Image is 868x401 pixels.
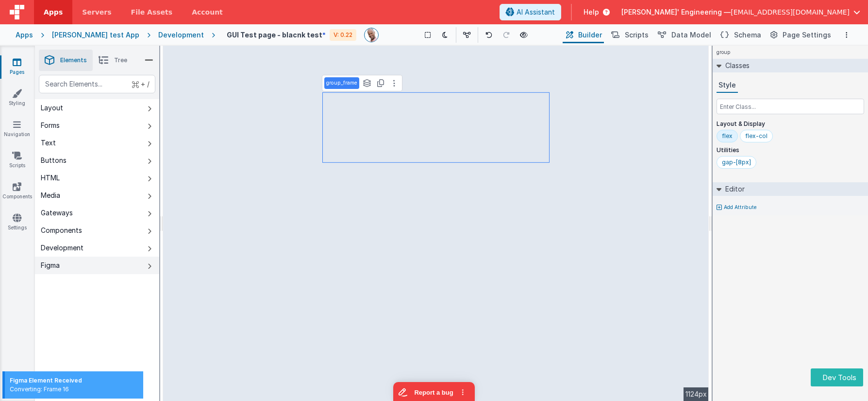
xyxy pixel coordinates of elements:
span: Servers [82,7,111,17]
input: Enter Class... [717,99,864,114]
span: + / [132,75,150,93]
div: Development [41,243,83,253]
div: --> [163,46,709,401]
button: Text [35,134,159,152]
span: [PERSON_NAME]' Engineering — [621,7,731,17]
img: 11ac31fe5dc3d0eff3fbbbf7b26fa6e1 [365,28,378,42]
div: [PERSON_NAME] test App [52,30,139,40]
div: V: 0.22 [330,29,356,41]
div: flex [722,132,733,140]
button: Style [717,78,738,93]
div: Gateways [41,208,73,218]
button: Components [35,222,159,239]
p: Utilities [717,146,864,154]
h4: group [713,46,734,59]
button: Schema [717,27,763,43]
h2: Classes [721,59,750,72]
div: Layout [41,103,63,113]
div: Development [158,30,204,40]
button: HTML [35,169,159,187]
div: HTML [41,173,60,183]
div: Figma [41,261,60,270]
button: Builder [563,27,604,43]
span: AI Assistant [517,7,555,17]
button: AI Assistant [500,4,561,20]
button: Gateways [35,204,159,222]
button: Data Model [654,27,713,43]
button: Dev Tools [811,368,863,386]
p: Add Attribute [724,204,757,211]
div: Text [41,138,56,148]
div: Media [41,191,60,200]
div: flex-col [745,132,768,140]
span: Help [584,7,599,17]
button: [PERSON_NAME]' Engineering — [EMAIL_ADDRESS][DOMAIN_NAME] [621,7,860,17]
div: gap-[8px] [722,158,751,166]
div: Converting: Frame 16 [10,385,138,394]
span: File Assets [131,7,173,17]
button: Media [35,187,159,204]
button: Page Settings [767,27,833,43]
span: Scripts [625,30,649,40]
h4: GUI Test page - blacnk test [227,31,322,38]
button: Layout [35,99,159,117]
span: Schema [734,30,761,40]
div: Forms [41,121,60,130]
span: Builder [578,30,602,40]
span: [EMAIL_ADDRESS][DOMAIN_NAME] [731,7,850,17]
h2: Editor [721,182,745,196]
div: Buttons [41,156,67,165]
button: Figma [35,257,159,274]
span: Page Settings [783,30,831,40]
button: Buttons [35,152,159,169]
span: Apps [44,7,63,17]
span: Tree [114,56,127,64]
p: Layout & Display [717,120,864,128]
button: Options [841,29,852,41]
span: Data Model [671,30,711,40]
input: Search Elements... [39,75,155,93]
span: Elements [60,56,87,64]
div: Apps [16,30,33,40]
div: Figma Element Received [10,376,138,385]
div: Components [41,226,82,235]
div: 1124px [684,387,709,401]
button: Scripts [608,27,651,43]
p: group_frame [326,79,357,87]
button: Development [35,239,159,257]
button: Forms [35,117,159,134]
button: Add Attribute [717,204,864,211]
